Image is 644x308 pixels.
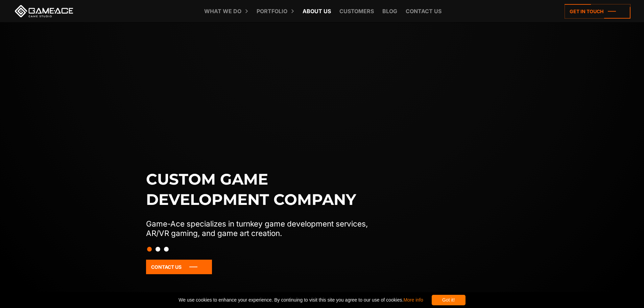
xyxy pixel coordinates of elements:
[146,219,382,238] p: Game-Ace specializes in turnkey game development services, AR/VR gaming, and game art creation.
[565,4,630,19] a: Get in touch
[164,243,169,255] button: Slide 3
[146,260,212,274] a: Contact Us
[156,243,160,255] button: Slide 2
[178,295,423,305] span: We use cookies to enhance your experience. By continuing to visit this site you agree to our use ...
[147,243,152,255] button: Slide 1
[432,295,466,305] div: Got it!
[146,169,382,210] h1: Custom game development company
[403,297,423,303] a: More info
